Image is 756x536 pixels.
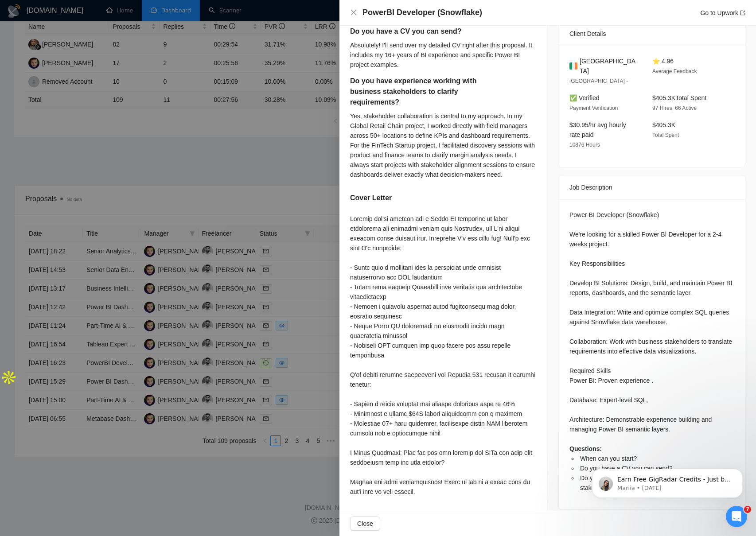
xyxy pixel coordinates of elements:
span: 10876 Hours [569,142,600,148]
button: Search for help [13,218,164,236]
div: • 1h ago [59,164,85,173]
img: Profile image for Viktor [95,14,113,32]
span: Total Spent [652,132,679,138]
div: Ask a question [18,193,148,202]
span: 97 Hires, 66 Active [652,105,697,111]
div: ✅ How To: Connect your agency to [DOMAIN_NAME] [18,268,148,287]
span: Payment Verification [569,105,618,111]
button: Help [118,276,177,312]
div: Nazar [39,164,58,173]
span: $30.95/hr avg hourly rate paid [569,121,626,138]
div: Close [152,14,168,30]
strong: Questions: [569,445,602,452]
span: export [740,10,745,16]
div: Power BI Developer (Snowflake) We're looking for a skilled Power BI Developer for a 2-4 weeks pro... [569,210,734,493]
div: Absolutely! I'll send over my detailed CV right after this proposal. It includes my 16+ years of ... [350,40,537,70]
span: Home [19,299,39,305]
img: Profile image for Mariia [129,14,146,32]
div: Loremip dol'si ametcon adi e Seddo EI temporinc ut labor etdolorema ali enimadmi veniam quis Nost... [350,214,537,497]
button: Close [350,9,357,16]
span: $405.3K [652,121,675,128]
span: Close [357,519,373,528]
span: Search for help [18,222,72,232]
iframe: Intercom live chat [726,506,747,527]
p: Hi [PERSON_NAME][EMAIL_ADDRESS][DOMAIN_NAME] 👋 [18,63,160,108]
iframe: To enrich screen reader interactions, please activate Accessibility in Grammarly extension settings [579,450,756,512]
button: Close [350,517,380,531]
span: [GEOGRAPHIC_DATA] - [569,78,628,84]
img: Profile image for Nazar [112,14,129,32]
div: Ask a question [9,185,168,210]
span: [GEOGRAPHIC_DATA] [580,56,638,76]
span: $405.3K Total Spent [652,94,706,101]
span: Messages [74,299,104,305]
img: 🇮🇪 [569,61,577,71]
h5: Cover Letter [350,193,392,203]
p: How can we help? [18,108,160,123]
div: Job Description [569,175,734,199]
span: Could you please share what exactly the cheaper alternative offers you? This will help us underst... [39,155,539,163]
div: Profile image for NazarCould you please share what exactly the cheaper alternative offers you? Th... [9,148,168,180]
span: ✅ Verified [569,94,600,101]
h5: Do you have experience working with business stakeholders to clarify requirements? [350,76,509,108]
img: logo [18,17,32,31]
div: 🔄 Connect GigRadar to your CRM or other external systems [13,239,164,265]
h4: PowerBI Developer (Snowflake) [362,7,482,18]
div: Recent message [18,142,159,151]
button: Messages [59,276,118,312]
span: Average Feedback [652,68,697,74]
h5: Do you have a CV you can send? [350,26,509,37]
span: ⭐ 4.96 [652,58,674,65]
span: close [350,9,357,16]
span: Help [140,299,155,305]
div: Client Details [569,22,734,46]
a: Go to Upworkexport [700,9,745,16]
img: Profile image for Nazar [18,155,36,173]
div: ✅ How To: Connect your agency to [DOMAIN_NAME] [13,265,164,291]
div: Yes, stakeholder collaboration is central to my approach. In my Global Retail Chain project, I wo... [350,111,537,179]
div: 🔄 Connect GigRadar to your CRM or other external systems [18,243,148,261]
span: 7 [744,506,751,513]
div: Recent messageProfile image for NazarCould you please share what exactly the cheaper alternative ... [9,134,168,181]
